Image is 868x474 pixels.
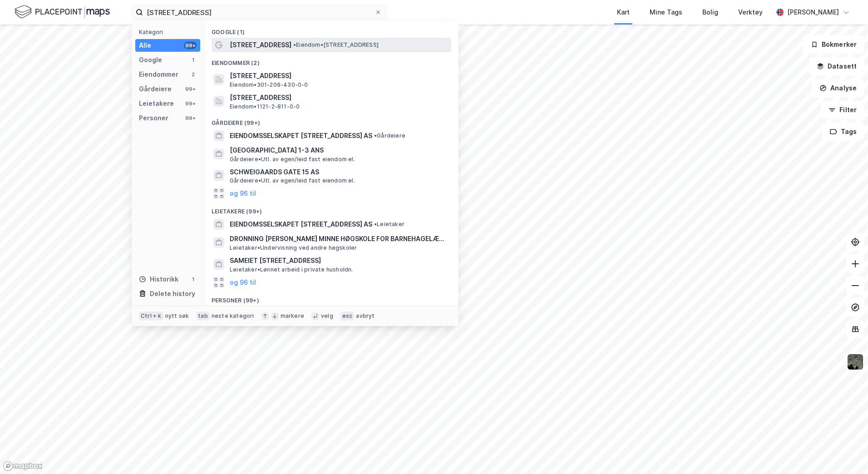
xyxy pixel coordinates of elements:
[230,130,372,141] span: EIENDOMSSELSKAPET [STREET_ADDRESS] AS
[143,5,375,19] input: Søk på adresse, matrikkel, gårdeiere, leietakere eller personer
[184,100,197,107] div: 99+
[204,290,459,306] div: Personer (99+)
[139,84,172,94] div: Gårdeiere
[184,114,197,122] div: 99+
[230,145,448,156] span: [GEOGRAPHIC_DATA] 1-3 ANS
[165,312,189,320] div: nytt søk
[230,188,256,199] button: og 96 til
[281,312,304,320] div: markere
[374,132,377,139] span: •
[803,35,864,54] button: Bokmerker
[321,312,333,320] div: velg
[293,41,379,49] span: Eiendom • [STREET_ADDRESS]
[150,288,195,299] div: Delete history
[204,112,459,128] div: Gårdeiere (99+)
[184,85,197,93] div: 99+
[184,42,197,49] div: 99+
[189,56,197,64] div: 1
[821,101,864,119] button: Filter
[812,79,864,97] button: Analyse
[139,113,168,123] div: Personer
[230,277,256,288] button: og 96 til
[374,221,404,228] span: Leietaker
[139,69,178,80] div: Eiendommer
[650,7,682,18] div: Mine Tags
[230,233,448,244] span: DRONNING [PERSON_NAME] MINNE HØGSKOLE FOR BARNEHAGELÆRERUTDANNING STI
[230,156,355,163] span: Gårdeiere • Utl. av egen/leid fast eiendom el.
[139,98,174,109] div: Leietakere
[204,52,459,69] div: Eiendommer (2)
[189,71,197,78] div: 2
[204,201,459,217] div: Leietakere (99+)
[230,70,448,81] span: [STREET_ADDRESS]
[230,266,353,273] span: Leietaker • Lønnet arbeid i private husholdn.
[15,4,110,20] img: logo.f888ab2527a4732fd821a326f86c7f29.svg
[356,312,375,320] div: avbryt
[230,39,291,50] span: [STREET_ADDRESS]
[230,177,355,184] span: Gårdeiere • Utl. av egen/leid fast eiendom el.
[293,41,296,48] span: •
[212,312,254,320] div: neste kategori
[196,311,210,321] div: tab
[204,21,459,38] div: Google (1)
[230,219,372,230] span: EIENDOMSSELSKAPET [STREET_ADDRESS] AS
[230,255,448,266] span: SAMEIET [STREET_ADDRESS]
[617,7,630,18] div: Kart
[809,57,864,75] button: Datasett
[822,123,864,141] button: Tags
[230,167,448,178] span: SCHWEIGAARDS GATE 15 AS
[139,311,163,321] div: Ctrl + k
[738,7,763,18] div: Verktøy
[139,29,200,35] div: Kategori
[3,461,43,471] a: Mapbox homepage
[230,81,308,89] span: Eiendom • 301-209-430-0-0
[702,7,718,18] div: Bolig
[823,430,868,474] div: Kontrollprogram for chat
[787,7,839,18] div: [PERSON_NAME]
[230,103,300,110] span: Eiendom • 1121-2-811-0-0
[230,92,448,103] span: [STREET_ADDRESS]
[139,40,151,51] div: Alle
[139,274,178,285] div: Historikk
[374,221,377,227] span: •
[823,430,868,474] iframe: Chat Widget
[230,244,357,252] span: Leietaker • Undervisning ved andre høgskoler
[189,276,197,283] div: 1
[139,54,162,65] div: Google
[374,132,405,139] span: Gårdeiere
[847,353,864,370] img: 9k=
[340,311,355,321] div: esc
